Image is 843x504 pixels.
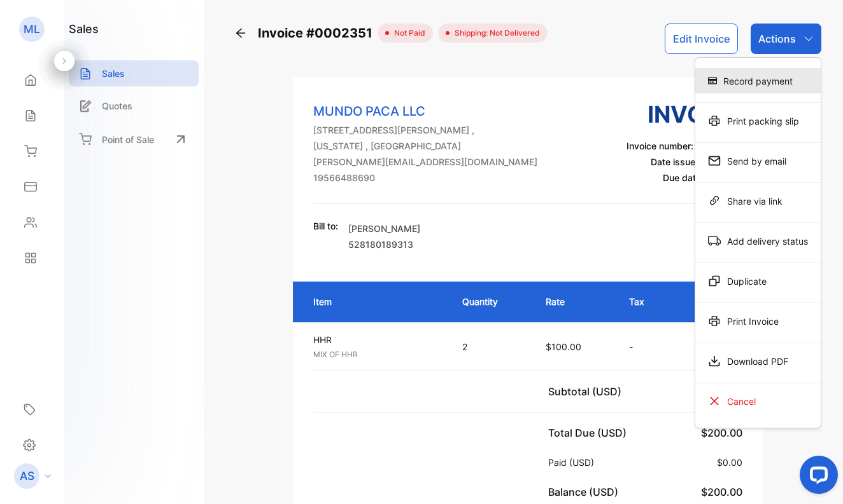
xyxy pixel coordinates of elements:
div: Print packing slip [695,108,821,133]
p: Quantity [462,295,520,308]
div: Print Invoice [695,308,821,334]
p: Actions [758,31,796,46]
p: 528180189313 [348,238,420,251]
span: $100.00 [546,341,581,352]
p: [STREET_ADDRESS][PERSON_NAME] , [313,123,537,137]
p: [US_STATE] , [GEOGRAPHIC_DATA] [313,139,537,153]
p: Subtotal (USD) [548,384,627,399]
p: Item [313,295,437,308]
p: [PERSON_NAME][EMAIL_ADDRESS][DOMAIN_NAME] [313,155,537,168]
p: [PERSON_NAME] [348,222,420,235]
span: $0.00 [717,457,742,468]
span: Shipping: Not Delivered [450,27,540,39]
div: Download PDF [695,348,821,374]
p: - [629,340,659,353]
a: Point of Sale [69,125,199,153]
p: Sales [102,67,125,80]
div: Record payment [695,68,821,93]
div: Add delivery status [695,228,821,254]
h3: Invoice [627,97,742,132]
h1: sales [69,20,99,37]
p: Amount [684,295,742,308]
p: Point of Sale [102,133,154,146]
p: 19566488690 [313,171,537,184]
p: MIX OF HHR [313,349,439,360]
p: Balance (USD) [548,484,623,500]
p: 2 [462,340,520,353]
span: not paid [389,27,425,39]
p: HHR [313,333,439,346]
div: Cancel [695,388,821,414]
p: AS [20,468,34,484]
span: Due date: [663,172,704,183]
p: MUNDO PACA LLC [313,102,537,121]
span: Date issued: [651,156,704,167]
p: Rate [546,295,604,308]
div: Share via link [695,188,821,214]
button: Edit Invoice [665,24,738,54]
div: Send by email [695,148,821,174]
span: Invoice #0002351 [258,24,378,43]
span: $200.00 [701,426,742,439]
iframe: LiveChat chat widget [790,451,843,504]
p: ML [24,21,40,37]
a: Quotes [69,93,199,119]
button: Actions [751,24,821,54]
p: Quotes [102,99,132,112]
a: Sales [69,60,199,86]
p: Paid (USD) [548,456,599,469]
span: $200.00 [701,486,742,498]
span: Invoice number: [627,140,693,151]
p: Tax [629,295,659,308]
p: Bill to: [313,219,338,233]
p: Total Due (USD) [548,425,632,440]
div: Duplicate [695,268,821,294]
